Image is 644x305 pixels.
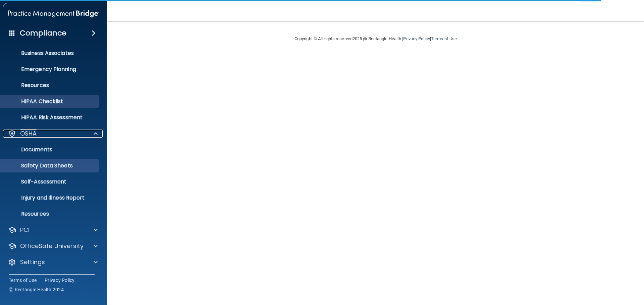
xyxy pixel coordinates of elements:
p: Settings [20,258,45,266]
a: Privacy Policy [45,277,75,284]
p: OSHA [20,130,37,138]
p: OfficeSafe University [20,242,84,250]
p: PCI [20,226,30,234]
p: Safety Data Sheets [4,162,96,169]
p: Self-Assessment [4,178,96,185]
p: Resources [4,211,96,217]
a: Settings [8,258,98,266]
img: PMB logo [8,7,99,20]
p: Emergency Planning [4,66,96,73]
p: Business Associates [4,50,96,57]
a: PCI [8,226,98,234]
h4: Compliance [20,28,66,38]
p: Injury and Illness Report [4,195,96,201]
a: OSHA [8,130,98,138]
a: Terms of Use [431,36,457,41]
p: Resources [4,82,96,89]
a: OfficeSafe University [8,242,98,250]
span: Ⓒ Rectangle Health 2024 [9,286,64,293]
p: HIPAA Checklist [4,98,96,105]
a: Terms of Use [9,277,37,284]
a: Privacy Policy [403,36,430,41]
p: Documents [4,146,96,153]
div: Copyright © All rights reserved 2025 @ Rectangle Health | | [253,28,498,50]
p: HIPAA Risk Assessment [4,114,96,121]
